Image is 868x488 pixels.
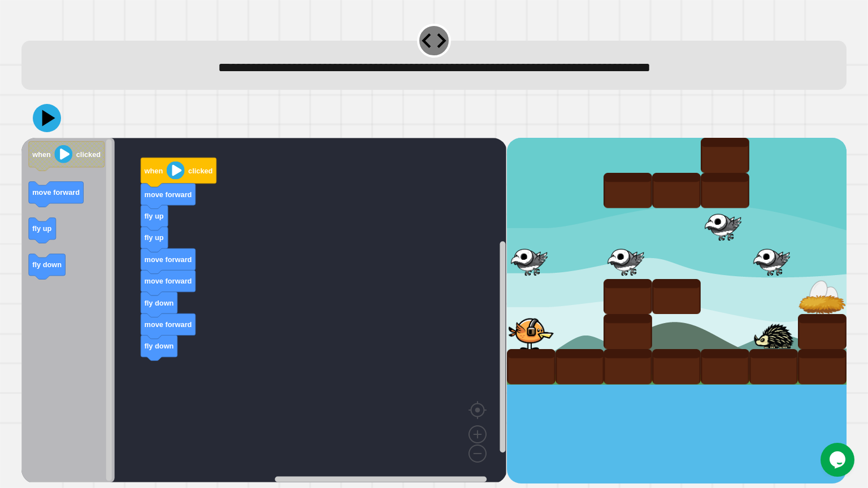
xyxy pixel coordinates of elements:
[145,255,192,264] text: move forward
[145,342,174,350] text: fly down
[188,166,212,175] text: clicked
[144,166,163,175] text: when
[821,443,857,477] iframe: chat widget
[145,277,192,285] text: move forward
[33,260,62,269] text: fly down
[33,224,52,233] text: fly up
[145,233,164,242] text: fly up
[145,212,164,220] text: fly up
[145,298,174,307] text: fly down
[145,320,192,329] text: move forward
[21,138,506,483] div: Blockly Workspace
[33,188,80,197] text: move forward
[76,150,101,159] text: clicked
[32,150,51,159] text: when
[145,190,192,198] text: move forward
